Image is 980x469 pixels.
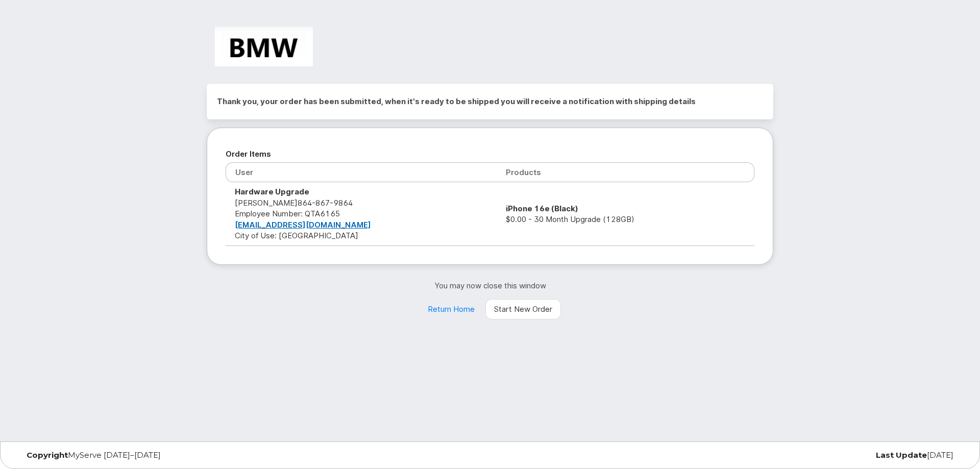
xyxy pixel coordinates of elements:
[330,198,353,208] span: 9864
[19,451,333,459] div: MyServe [DATE]–[DATE]
[312,198,330,208] span: 867
[647,451,961,459] div: [DATE]
[235,187,309,196] strong: Hardware Upgrade
[27,450,68,460] strong: Copyright
[235,220,371,230] a: [EMAIL_ADDRESS][DOMAIN_NAME]
[217,94,763,109] h2: Thank you, your order has been submitted, when it's ready to be shipped you will receive a notifi...
[419,299,483,319] a: Return Home
[485,299,561,319] a: Start New Order
[226,146,754,162] h2: Order Items
[497,182,754,245] td: $0.00 - 30 Month Upgrade (128GB)
[207,280,773,291] p: You may now close this window
[215,27,313,66] img: BMW Manufacturing Co LLC
[298,198,353,208] span: 864
[226,182,497,245] td: [PERSON_NAME] City of Use: [GEOGRAPHIC_DATA]
[506,204,578,213] strong: iPhone 16e (Black)
[235,209,340,218] span: Employee Number: QTA6165
[876,450,927,460] strong: Last Update
[226,162,497,182] th: User
[497,162,754,182] th: Products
